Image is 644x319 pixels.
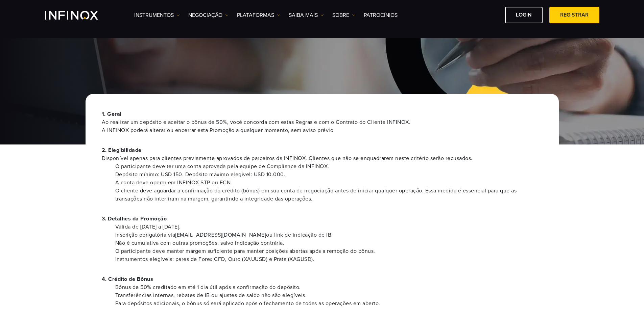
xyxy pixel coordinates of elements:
[115,283,543,291] li: Bônus de 50% creditado em até 1 dia útil após a confirmação do depósito.
[289,11,324,19] a: Saiba mais
[102,215,543,223] p: 3. Detalhes da Promoção
[505,7,543,23] a: Login
[549,7,599,23] a: Registrar
[115,170,543,179] li: Depósito mínimo: USD 150. Depósito máximo elegível: USD 10.000.
[115,247,543,255] li: O participante deve manter margem suficiente para manter posições abertas após a remoção do bônus.
[237,11,280,19] a: PLATAFORMAS
[332,11,355,19] a: SOBRE
[115,223,543,231] li: Válida de [DATE] a [DATE].
[115,299,543,308] li: Para depósitos adicionais, o bônus só será aplicado após o fechamento de todas as operações em ab...
[45,11,114,20] a: INFINOX Logo
[115,187,543,203] li: O cliente deve aguardar a confirmação do crédito (bônus) em sua conta de negociação antes de inic...
[364,11,398,19] a: Patrocínios
[115,239,543,247] li: Não é cumulativa com outras promoções, salvo indicação contrária.
[115,179,543,187] li: A conta deve operar em INFINOX STP ou ECN.
[102,118,543,134] span: Ao realizar um depósito e aceitar o bônus de 50%, você concorda com estas Regras e com o Contrato...
[102,154,543,162] span: Disponível apenas para clientes previamente aprovados de parceiros da INFINOX. Clientes que não s...
[102,110,543,134] p: 1. Geral
[134,11,180,19] a: Instrumentos
[188,11,229,19] a: NEGOCIAÇÃO
[115,255,543,263] li: Instrumentos elegíveis: pares de Forex CFD, Ouro (XAUUSD) e Prata (XAGUSD).
[102,275,543,283] p: 4. Crédito de Bônus
[102,146,543,162] p: 2. Elegibilidade
[115,231,543,239] li: Inscrição obrigatória via [EMAIL_ADDRESS][DOMAIN_NAME] ou link de indicação de IB.
[115,291,543,299] li: Transferências internas, rebates de IB ou ajustes de saldo não são elegíveis.
[115,162,543,170] li: O participante deve ter uma conta aprovada pela equipe de Compliance da INFINOX.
